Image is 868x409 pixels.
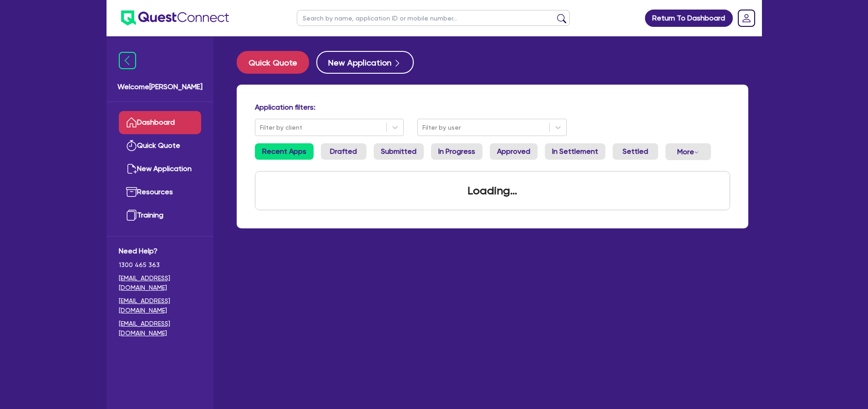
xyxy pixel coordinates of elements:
a: Dropdown toggle [735,6,758,30]
img: resources [126,187,137,197]
a: Quick Quote [119,134,201,157]
a: [EMAIL_ADDRESS][DOMAIN_NAME] [119,273,201,293]
span: 1300 465 363 [119,260,201,270]
img: quest-connect-logo-blue [121,10,229,25]
a: Drafted [321,143,366,160]
img: training [126,210,137,221]
a: In Settlement [545,143,605,160]
button: Quick Quote [237,51,309,74]
button: New Application [316,51,414,74]
a: Submitted [374,143,424,160]
a: Dashboard [119,111,201,134]
a: [EMAIL_ADDRESS][DOMAIN_NAME] [119,296,201,315]
div: Loading... [457,172,528,210]
input: Search by name, application ID or mobile number... [297,10,570,26]
img: quick-quote [126,140,137,151]
a: In Progress [431,143,482,160]
a: [EMAIL_ADDRESS][DOMAIN_NAME] [119,319,201,338]
a: Quick Quote [237,51,316,74]
span: Welcome [PERSON_NAME] [117,81,203,92]
img: new-application [126,163,137,174]
button: Dropdown toggle [665,143,711,160]
a: Resources [119,181,201,204]
span: Need Help? [119,246,201,257]
img: icon-menu-close [119,52,136,69]
a: Training [119,204,201,227]
a: Approved [490,143,538,160]
a: Return To Dashboard [645,10,733,27]
a: Recent Apps [255,143,314,160]
a: New Application [119,157,201,181]
a: Settled [613,143,658,160]
h4: Application filters: [255,103,730,111]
